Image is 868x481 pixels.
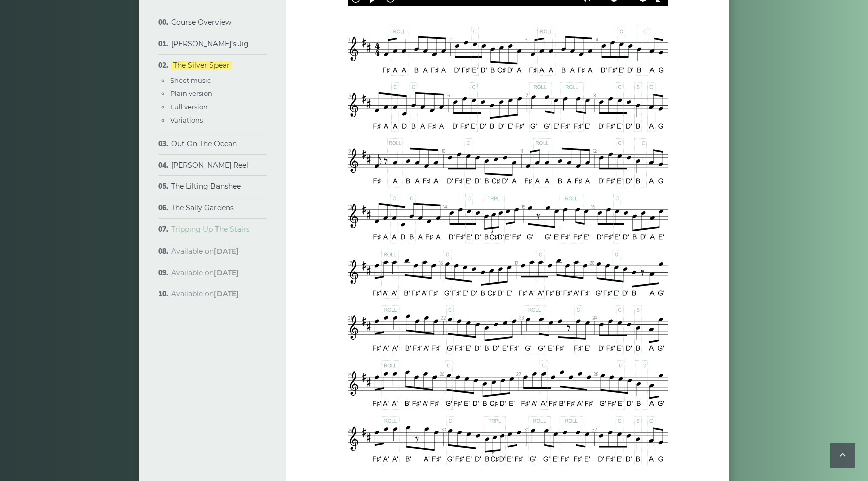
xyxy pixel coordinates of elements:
[171,268,239,277] span: Available on
[170,103,208,111] a: Full version
[171,139,237,148] a: Out On The Ocean
[171,225,250,234] a: Tripping Up The Stairs
[170,76,211,84] a: Sheet music
[171,18,231,27] a: Course Overview
[170,89,212,97] a: Plain version
[171,39,249,48] a: [PERSON_NAME]’s Jig
[171,247,239,256] span: Available on
[171,182,241,191] a: The Lilting Banshee
[171,161,248,170] a: [PERSON_NAME] Reel
[170,116,203,124] a: Variations
[214,289,239,298] strong: [DATE]
[214,268,239,277] strong: [DATE]
[171,289,239,298] span: Available on
[214,247,239,256] strong: [DATE]
[171,203,234,212] a: The Sally Gardens
[171,61,232,70] a: The Silver Spear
